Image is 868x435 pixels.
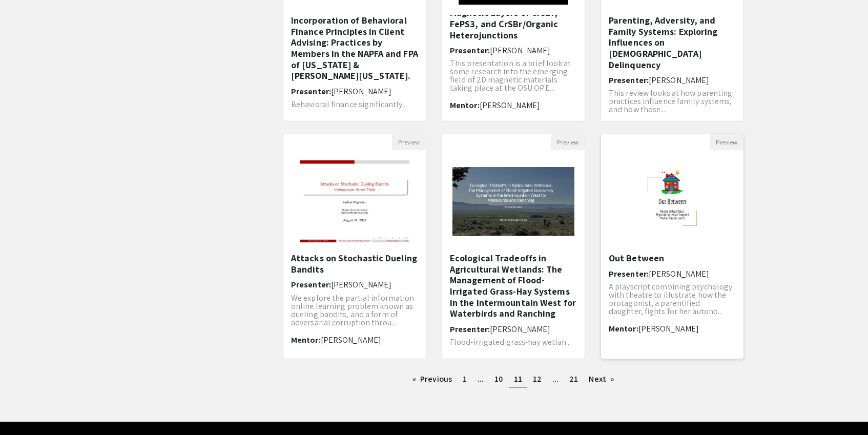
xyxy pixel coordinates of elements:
[609,253,736,264] h5: Out Between
[649,75,709,86] span: [PERSON_NAME]
[609,75,736,85] h6: Presenter:
[552,374,559,384] span: ...
[490,45,550,56] span: [PERSON_NAME]
[494,374,503,384] span: 10
[331,279,391,290] span: [PERSON_NAME]
[478,374,484,384] span: ...
[291,100,418,109] p: Behavioral finance significantly...
[609,283,736,316] p: A playscript combining psychology with theatre to illustrate how the protagonist, a parentified d...
[291,253,418,275] h5: Attacks on Stochastic Dueling Bandits
[601,157,743,246] img: <p>Out Between</p>
[321,335,381,345] span: [PERSON_NAME]
[450,324,577,334] h6: Presenter:
[291,280,418,289] h6: Presenter:
[609,323,638,334] span: Mentor:
[569,374,578,384] span: 21
[490,324,550,335] span: [PERSON_NAME]
[480,100,540,111] span: [PERSON_NAME]
[609,15,736,70] h5: Parenting, Adversity, and Family Systems: Exploring Influences on [DEMOGRAPHIC_DATA] Delinquency
[283,134,426,359] div: Open Presentation <p>Attacks on Stochastic Dueling Bandits</p>
[649,268,709,279] span: [PERSON_NAME]
[609,269,736,279] h6: Presenter:
[551,134,585,150] button: Preview
[283,371,744,388] ul: Pagination
[450,46,577,55] h6: Presenter:
[450,59,577,92] p: This presentation is a brief look at some research into the emerging field of 2D magnetic materia...
[331,86,391,97] span: [PERSON_NAME]
[514,374,522,384] span: 11
[291,87,418,96] h6: Presenter:
[584,371,619,387] a: Next page
[450,100,480,111] span: Mentor:
[710,134,743,150] button: Preview
[450,253,577,319] h5: Ecological Tradeoffs in Agricultural Wetlands: The Management of Flood-Irrigated Grass-Hay System...
[450,338,577,346] p: Flood-irrigated grass-hay wetlan...
[609,88,732,115] span: This review looks at how parenting practices influence family systems, and how those...
[442,134,585,359] div: Open Presentation <p class="ql-align-center">Ecological Tradeoffs in Agricultural Wetlands: The M...
[392,134,426,150] button: Preview
[463,374,467,384] span: 1
[291,294,418,327] p: We explore the partial information online learning problem known as dueling bandits, and a form o...
[407,371,457,387] a: Previous page
[291,335,321,345] span: Mentor:
[290,150,419,253] img: <p>Attacks on Stochastic Dueling Bandits</p>
[442,157,585,246] img: <p class="ql-align-center">Ecological Tradeoffs in Agricultural Wetlands: The Management of Flood...
[601,134,744,359] div: Open Presentation <p>Out Between</p>
[638,323,699,334] span: [PERSON_NAME]
[8,389,44,427] iframe: Chat
[291,15,418,81] h5: Incorporation of Behavioral Finance Principles in Client Advising: Practices by Members in the NA...
[533,374,542,384] span: 12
